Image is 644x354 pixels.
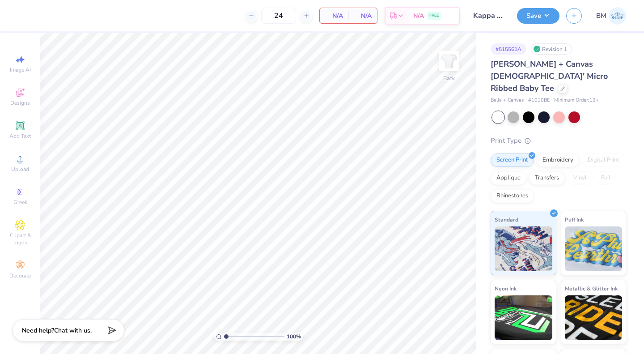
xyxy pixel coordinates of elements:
[54,326,92,335] span: Chat with us.
[9,272,31,279] span: Decorate
[10,99,30,107] span: Designs
[491,171,526,185] div: Applique
[565,226,623,271] img: Puff Ink
[595,171,616,185] div: Foil
[495,215,518,224] span: Standard
[413,11,424,21] span: N/A
[287,333,301,341] span: 100 %
[529,171,565,185] div: Transfers
[261,8,296,24] input: – –
[10,66,31,73] span: Image AI
[565,284,618,293] span: Metallic & Glitter Ink
[491,189,534,203] div: Rhinestones
[537,154,579,167] div: Embroidery
[495,284,517,293] span: Neon Ink
[596,7,626,25] a: BM
[517,8,559,24] button: Save
[354,11,372,21] span: N/A
[495,295,552,340] img: Neon Ink
[22,326,54,335] strong: Need help?
[4,232,36,246] span: Clipart & logos
[9,132,31,140] span: Add Text
[13,199,27,206] span: Greek
[582,154,625,167] div: Digital Print
[11,166,29,173] span: Upload
[491,43,526,55] div: # 515561A
[528,97,550,104] span: # 1010BE
[568,171,593,185] div: Vinyl
[429,13,439,19] span: FREE
[531,43,572,55] div: Revision 1
[443,74,455,82] div: Back
[466,7,510,25] input: Untitled Design
[495,226,552,271] img: Standard
[609,7,626,25] img: Brin Mccauley
[596,11,606,21] span: BM
[565,215,584,224] span: Puff Ink
[491,136,626,146] div: Print Type
[440,52,458,70] img: Back
[491,154,534,167] div: Screen Print
[491,97,524,104] span: Bella + Canvas
[554,97,599,104] span: Minimum Order: 12 +
[325,11,343,21] span: N/A
[491,59,608,94] span: [PERSON_NAME] + Canvas [DEMOGRAPHIC_DATA]' Micro Ribbed Baby Tee
[565,295,623,340] img: Metallic & Glitter Ink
